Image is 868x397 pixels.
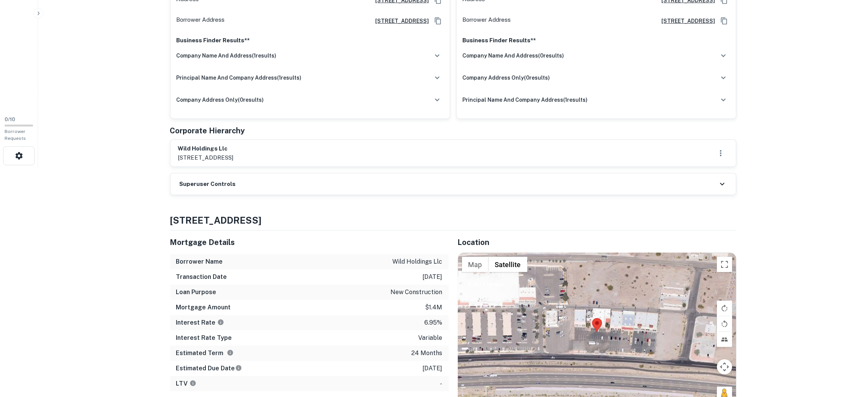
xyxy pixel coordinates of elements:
[463,96,588,104] h6: principal name and company address ( 1 results)
[176,272,227,282] h6: Transaction Date
[176,349,234,358] h6: Estimated Term
[717,257,732,272] button: Toggle fullscreen view
[176,379,196,388] h6: LTV
[176,257,223,266] h6: Borrower Name
[5,129,26,141] span: Borrower Requests
[463,74,550,82] h6: company address only ( 0 results)
[177,96,264,104] h6: company address only ( 0 results)
[717,332,732,347] button: Tilt map
[463,51,564,60] h6: company name and address ( 0 results)
[717,316,732,331] button: Rotate map counterclockwise
[462,257,489,272] button: Show street map
[170,125,245,136] h5: Corporate Hierarchy
[432,15,444,27] button: Copy Address
[830,336,868,373] iframe: Chat Widget
[217,319,224,326] svg: The interest rates displayed on the website are for informational purposes only and may be report...
[717,301,732,316] button: Rotate map clockwise
[656,17,715,25] a: [STREET_ADDRESS]
[458,237,736,248] h5: Location
[177,51,277,60] h6: company name and address ( 1 results)
[177,74,302,82] h6: principal name and company address ( 1 results)
[423,364,443,373] p: [DATE]
[178,144,234,153] h6: wild holdings llc
[177,15,225,27] p: Borrower Address
[717,359,732,375] button: Map camera controls
[423,272,443,282] p: [DATE]
[440,379,443,388] p: -
[393,257,443,266] p: wild holdings llc
[425,303,443,312] p: $1.4m
[178,153,234,162] p: [STREET_ADDRESS]
[177,36,444,45] p: Business Finder Results**
[425,318,443,327] p: 6.95%
[463,15,511,27] p: Borrower Address
[176,364,242,373] h6: Estimated Due Date
[176,318,224,327] h6: Interest Rate
[176,288,217,297] h6: Loan Purpose
[227,349,234,356] svg: Term is based on a standard schedule for this type of loan.
[391,288,443,297] p: new construction
[718,15,730,27] button: Copy Address
[176,303,231,312] h6: Mortgage Amount
[419,333,443,343] p: variable
[170,237,449,248] h5: Mortgage Details
[170,213,736,227] h4: [STREET_ADDRESS]
[235,365,242,371] svg: Estimate is based on a standard schedule for this type of loan.
[369,17,429,25] a: [STREET_ADDRESS]
[190,380,196,387] svg: LTVs displayed on the website are for informational purposes only and may be reported incorrectly...
[176,333,232,343] h6: Interest Rate Type
[412,349,443,358] p: 24 months
[5,117,15,122] span: 0 / 10
[489,257,527,272] button: Show satellite imagery
[180,180,236,189] h6: Superuser Controls
[463,36,730,45] p: Business Finder Results**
